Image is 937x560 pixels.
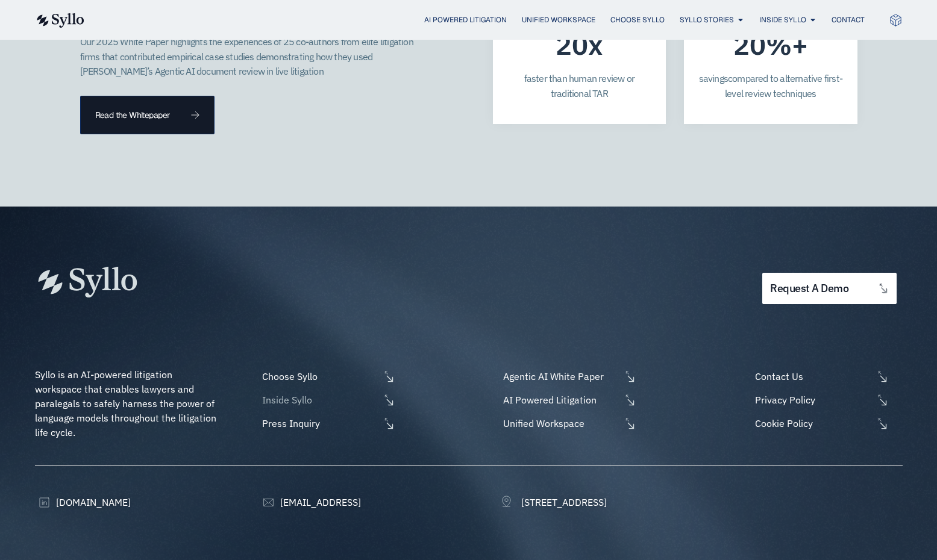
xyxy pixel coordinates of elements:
a: Choose Syllo [259,369,395,384]
span: %+ [766,37,808,52]
span: savings [699,72,728,84]
a: Press Inquiry [259,416,395,431]
a: [EMAIL_ADDRESS] [259,495,361,509]
a: Contact Us [752,369,902,384]
a: Cookie Policy [752,416,902,431]
span: Agentic AI White Paper [500,369,621,384]
a: Agentic AI White Paper [500,369,636,384]
span: Cookie Policy [752,416,873,431]
div: Menu Toggle [108,14,865,26]
a: Privacy Policy [752,393,902,407]
span: AI Powered Litigation [500,393,621,407]
span: Unified Workspace [500,416,621,431]
span: [EMAIL_ADDRESS] [277,495,361,509]
a: request a demo [762,273,896,305]
span: request a demo [770,283,848,294]
a: Read the Whitepaper [80,96,215,134]
span: Read the Whitepaper [95,111,170,119]
span: [STREET_ADDRESS] [518,495,607,509]
a: Unified Workspace [522,14,595,25]
a: Contact [832,14,865,25]
span: Privacy Policy [752,393,873,407]
span: Contact Us [752,369,873,384]
span: 20 [556,37,588,52]
a: Unified Workspace [500,416,636,431]
a: [DOMAIN_NAME] [35,495,131,509]
a: AI Powered Litigation [500,393,636,407]
span: Syllo is an AI-powered litigation workspace that enables lawyers and paralegals to safely harness... [35,369,219,438]
a: Syllo Stories [680,14,734,25]
img: syllo [35,13,84,28]
span: faster than human review or traditional TAR [524,72,635,99]
a: Inside Syllo [259,393,395,407]
a: Choose Syllo [610,14,665,25]
nav: Menu [108,14,865,26]
a: [STREET_ADDRESS] [500,495,607,509]
span: [DOMAIN_NAME] [53,495,131,509]
a: Inside Syllo [759,14,806,25]
a: AI Powered Litigation [424,14,507,25]
span: 20 [733,37,766,52]
span: compared to alternative first-level review techniques [725,72,842,99]
span: Inside Syllo [259,393,380,407]
span: Choose Syllo [259,369,380,384]
span: x [588,37,603,52]
span: Press Inquiry [259,416,380,431]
